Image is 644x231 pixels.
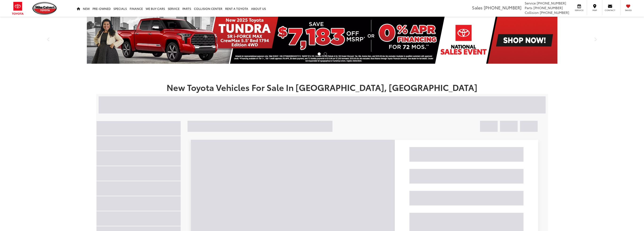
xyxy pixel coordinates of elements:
span: Map [589,9,600,12]
span: [PHONE_NUMBER] [484,4,521,11]
span: Sales [472,4,483,11]
span: Saved [623,9,633,12]
span: [PHONE_NUMBER] [540,10,569,15]
span: Contact [605,9,615,12]
img: Mike Calvert Toyota [32,2,57,15]
span: [PHONE_NUMBER] [533,5,563,10]
span: Parts [525,5,532,10]
span: Service [525,1,536,5]
span: Collision [525,10,539,15]
span: Service [574,9,584,12]
img: New 2025 Toyota Tundra [87,17,557,64]
span: [PHONE_NUMBER] [537,1,566,5]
